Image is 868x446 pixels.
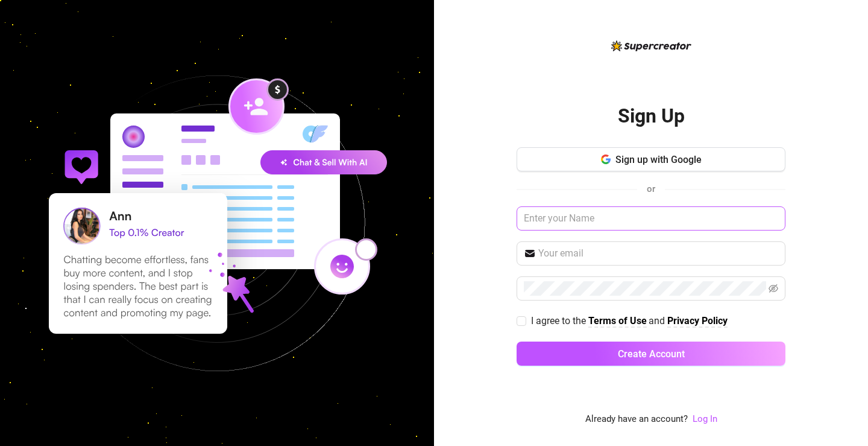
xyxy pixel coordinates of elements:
[517,206,785,231] input: Enter your Name
[667,315,728,328] a: Privacy Policy
[517,342,785,366] button: Create Account
[588,315,647,328] a: Terms of Use
[538,246,778,261] input: Your email
[769,284,778,293] span: eye-invisible
[693,412,717,427] a: Log In
[517,147,785,171] button: Sign up with Google
[531,315,588,327] span: I agree to the
[649,315,667,327] span: and
[611,40,691,51] img: logo-BBDzfeDw.svg
[618,104,685,129] h2: Sign Up
[667,315,728,327] strong: Privacy Policy
[618,348,685,360] span: Create Account
[585,412,688,427] span: Already have an account?
[693,413,717,424] a: Log In
[588,315,647,327] strong: Terms of Use
[8,14,426,432] img: signup-background-D0MIrEPF.svg
[615,154,702,165] span: Sign up with Google
[647,183,655,194] span: or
